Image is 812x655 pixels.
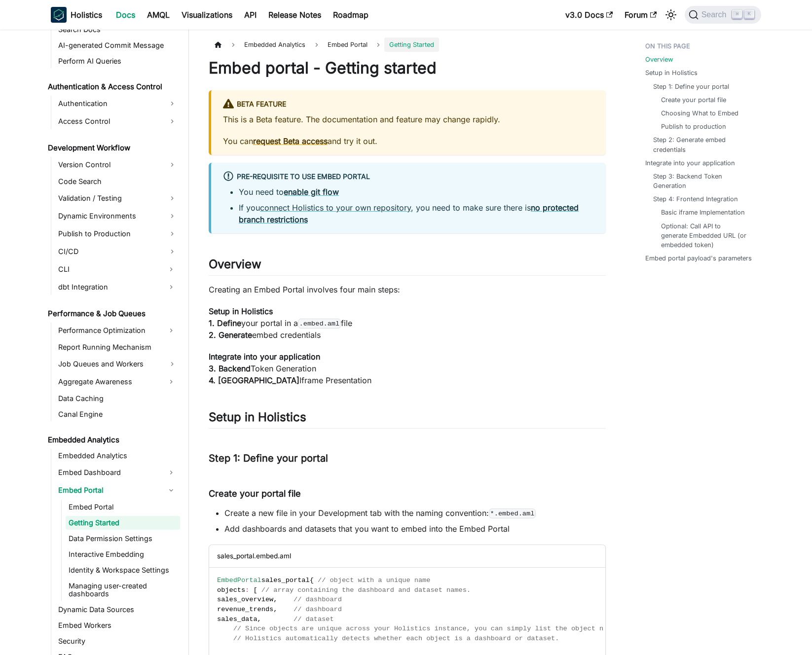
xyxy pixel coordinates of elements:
span: // array containing the dashboard and dataset names. [261,586,471,594]
a: Canal Engine [55,407,180,421]
a: Perform AI Queries [55,54,180,68]
p: your portal in a file embed credentials [209,305,606,341]
button: Expand sidebar category 'CLI' [162,261,180,277]
a: Performance Optimization [55,323,162,338]
a: Choosing What to Embed [661,109,738,118]
a: Embed Dashboard [55,465,162,480]
p: This is a Beta feature. The documentation and feature may change rapidly. [223,113,594,125]
span: // Holistics automatically detects whether each object is a dashboard or dataset. [233,635,559,642]
a: Managing user-created dashboards [66,579,180,601]
span: sales_portal [261,577,310,584]
a: Embed Portal [66,500,180,514]
span: : [245,586,249,594]
a: Step 3: Backend Token Generation [653,172,751,190]
a: Job Queues and Workers [55,356,180,372]
a: Setup in Holistics [645,68,698,77]
strong: Integrate into your application [209,352,320,362]
span: Embedded Analytics [239,37,310,52]
div: BETA FEATURE [223,98,594,111]
button: Expand sidebar category 'Embed Dashboard' [162,465,180,480]
p: You can and try it out. [223,135,594,147]
kbd: ⌘ [732,10,742,19]
a: Release Notes [262,7,327,23]
a: Visualizations [176,7,238,23]
a: Publish to production [661,122,726,131]
h3: Step 1: Define your portal [209,452,606,465]
li: Add dashboards and datasets that you want to embed into the Embed Portal [224,523,606,535]
a: Overview [645,55,673,64]
a: Security [55,634,180,648]
a: Version Control [55,157,180,173]
a: Embedded Analytics [55,449,180,463]
a: Roadmap [327,7,374,23]
button: Collapse sidebar category 'Embed Portal' [162,482,180,498]
a: Aggregate Awareness [55,374,162,390]
a: Authentication [55,96,180,111]
span: sales_data [217,616,258,623]
span: Search [699,10,733,19]
code: .embed.aml [298,319,341,328]
span: // Since objects are unique across your Holistics instance, you can simply list the object names [233,625,620,632]
a: Performance & Job Queues [45,307,180,321]
a: no protected branch restrictions [239,203,579,224]
a: Dynamic Data Sources [55,603,180,617]
button: Expand sidebar category 'Performance Optimization' [162,323,180,338]
span: , [273,596,277,603]
a: enable git flow [284,187,339,197]
nav: Docs sidebar [41,30,189,655]
a: Validation / Testing [55,190,180,206]
a: Code Search [55,175,180,188]
p: Token Generation Iframe Presentation [209,351,606,386]
div: sales_portal.embed.aml [209,545,605,567]
a: Step 4: Frontend Integration [653,194,738,204]
a: HolisticsHolistics [51,7,102,23]
a: Optional: Call API to generate Embedded URL (or embedded token) [661,221,747,250]
span: // dataset [294,616,334,623]
a: Interactive Embedding [66,547,180,561]
a: v3.0 Docs [559,7,619,23]
a: Identity & Workspace Settings [66,563,180,577]
button: Switch between dark and light mode (currently light mode) [663,7,679,23]
li: If you , you need to make sure there is [239,202,594,225]
kbd: K [744,10,754,19]
a: Integrate into your application [645,158,735,168]
span: // object with a unique name [318,577,430,584]
a: Embed portal payload's parameters [645,254,752,263]
strong: 1. Define [209,318,241,328]
h2: Overview [209,257,606,276]
span: , [258,616,261,623]
b: Holistics [71,9,102,21]
div: Pre-requisite to use Embed Portal [223,171,594,183]
span: Embed Portal [328,41,368,48]
span: sales_overview [217,596,273,603]
span: , [273,606,277,613]
a: Getting Started [66,516,180,530]
span: // dashboard [294,596,342,603]
a: connect Holistics to your own repository [260,203,411,213]
span: [ [253,586,257,594]
a: AMQL [141,7,176,23]
code: *.embed.aml [489,509,536,518]
a: Authentication & Access Control [45,80,180,94]
a: Create your portal file [661,95,726,105]
li: You need to [239,186,594,198]
a: Step 1: Define your portal [653,82,729,91]
a: CI/CD [55,244,180,259]
span: // dashboard [294,606,342,613]
a: Docs [110,7,141,23]
span: revenue_trends [217,606,273,613]
a: Embedded Analytics [45,433,180,447]
button: Search (Command+K) [685,6,761,24]
a: Embed Portal [55,482,162,498]
a: CLI [55,261,162,277]
span: { [310,577,314,584]
a: Data Caching [55,392,180,405]
a: Forum [619,7,663,23]
a: Home page [209,37,227,52]
a: API [238,7,262,23]
strong: Setup in Holistics [209,306,273,316]
a: Access Control [55,113,180,129]
h2: Setup in Holistics [209,410,606,429]
a: Embed Portal [323,37,372,52]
